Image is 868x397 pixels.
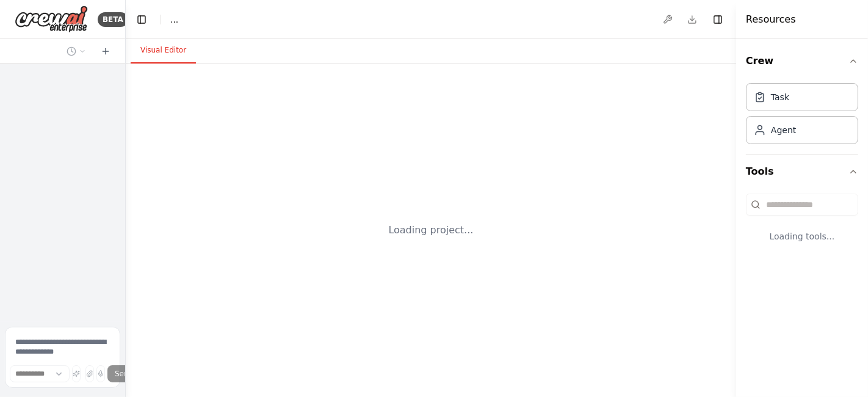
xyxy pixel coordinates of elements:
[131,38,196,64] button: Visual Editor
[746,220,858,252] div: Loading tools...
[170,13,178,26] span: ...
[746,189,858,262] div: Tools
[389,223,474,238] div: Loading project...
[115,369,133,379] span: Send
[72,365,81,382] button: Improve this prompt
[85,365,94,382] button: Upload files
[96,365,105,382] button: Click to speak your automation idea
[709,11,726,28] button: Hide right sidebar
[107,365,150,382] button: Send
[746,155,858,189] button: Tools
[771,124,796,136] div: Agent
[170,13,178,26] nav: breadcrumb
[96,44,115,59] button: Start a new chat
[746,12,796,27] h4: Resources
[15,5,88,33] img: Logo
[133,11,150,28] button: Hide left sidebar
[746,44,858,78] button: Crew
[771,91,789,103] div: Task
[62,44,91,59] button: Switch to previous chat
[98,12,128,27] div: BETA
[746,78,858,154] div: Crew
